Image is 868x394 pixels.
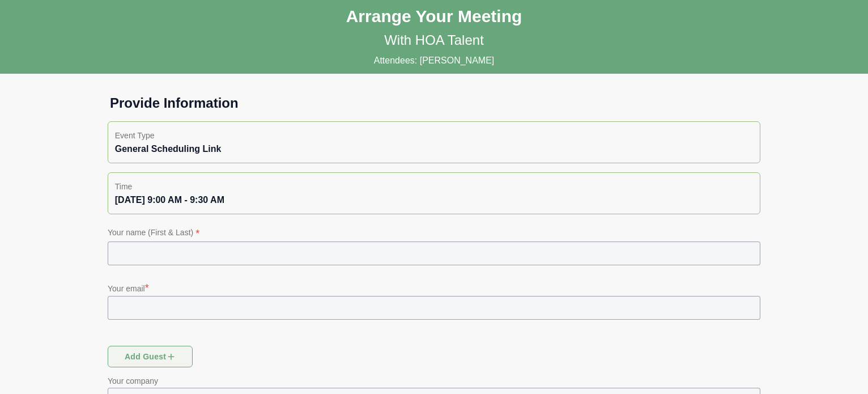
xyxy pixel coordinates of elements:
span: Add guest [124,346,177,367]
div: General Scheduling Link [115,142,753,156]
p: Your name (First & Last) [108,226,760,242]
p: Your email [108,280,760,296]
p: Event Type [115,129,753,142]
p: Attendees: [PERSON_NAME] [374,54,495,67]
h1: Provide Information [101,94,767,112]
div: [DATE] 9:00 AM - 9:30 AM [115,193,753,207]
p: Your company [108,374,760,388]
button: Add guest [108,346,193,367]
p: With HOA Talent [384,31,484,49]
h1: Arrange Your Meeting [346,6,522,27]
p: Time [115,180,753,193]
